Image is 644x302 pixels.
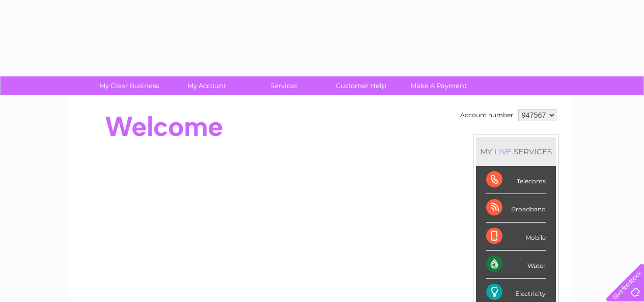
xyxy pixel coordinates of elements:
div: Mobile [486,223,546,251]
a: My Clear Business [87,76,171,95]
div: LIVE [492,147,514,156]
div: MY SERVICES [476,137,556,166]
a: Customer Help [319,76,403,95]
div: Telecoms [486,166,546,194]
a: Services [242,76,326,95]
div: Broadband [486,194,546,222]
div: Water [486,251,546,279]
a: Make A Payment [397,76,481,95]
a: My Account [164,76,248,95]
td: Account number [458,106,516,124]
